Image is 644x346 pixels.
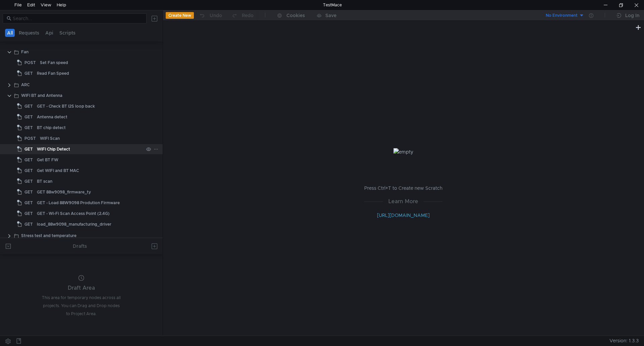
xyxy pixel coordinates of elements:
[57,29,77,37] button: Scripts
[24,219,33,229] span: GET
[325,13,336,18] div: Save
[37,112,67,122] div: Antenna detect
[625,11,639,19] div: Log In
[21,91,62,101] div: WIFI BT and Antenna
[24,166,33,176] span: GET
[286,11,305,19] div: Cookies
[377,212,430,218] a: [URL][DOMAIN_NAME]
[24,144,33,154] span: GET
[24,198,33,208] span: GET
[242,11,254,19] div: Redo
[364,184,442,192] p: Press Ctrl+T to Create new Scratch
[227,10,258,20] button: Redo
[609,336,639,346] span: Version: 1.3.3
[37,198,120,208] div: GET - Load 88W9098 Prodution Firmware
[21,80,30,90] div: ARC
[37,101,95,111] div: GET - Check BT I2S loop back
[37,176,52,186] div: BT scan
[37,166,79,176] div: Get WIFI and BT MAC
[24,133,36,143] span: POST
[24,123,33,133] span: GET
[393,148,413,156] img: empty
[24,58,36,68] span: POST
[24,187,33,197] span: GET
[37,144,70,154] div: WIFI Chip Detect
[538,10,584,21] button: No Environment
[13,15,143,22] input: Search...
[17,29,41,37] button: Requests
[37,219,111,229] div: load_88w9098_manufacturing_driver
[24,68,33,78] span: GET
[194,10,227,20] button: Undo
[40,133,60,143] div: WIFI Scan
[37,123,66,133] div: BT chip detect
[5,29,15,37] button: All
[43,29,55,37] button: Api
[546,12,578,19] div: No Environment
[383,197,424,206] span: Learn More
[24,176,33,186] span: GET
[21,231,76,241] div: Stress test and temperature
[37,68,69,78] div: Read Fan Speed
[21,47,29,57] div: Fan
[24,101,33,111] span: GET
[166,12,194,19] button: Create New
[73,242,87,250] div: Drafts
[24,155,33,165] span: GET
[210,11,222,19] div: Undo
[37,187,91,197] div: GET 88w9098_firmware_ty
[37,155,58,165] div: Get BT FW
[24,112,33,122] span: GET
[24,209,33,219] span: GET
[40,58,68,68] div: Set Fan speed
[37,209,110,219] div: GET - Wi-Fi Scan Access Point (2.4G)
